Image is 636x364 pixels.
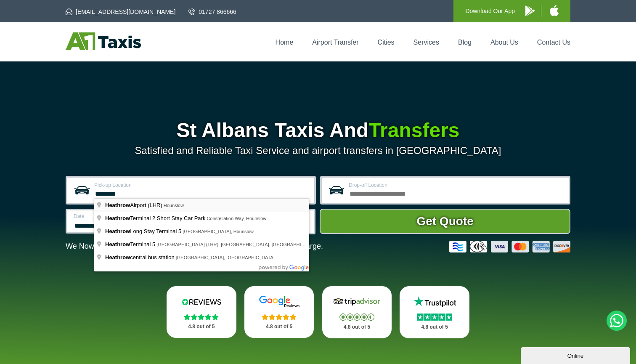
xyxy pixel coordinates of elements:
img: A1 Taxis Android App [525,5,535,16]
a: Trustpilot Stars 4.8 out of 5 [400,286,469,338]
button: Get Quote [320,209,570,234]
a: Airport Transfer [312,39,358,46]
label: Drop-off Location [349,183,564,188]
span: Heathrow [105,202,130,208]
p: 4.8 out of 5 [176,321,227,332]
label: Pick-up Location [94,183,309,188]
p: 4.8 out of 5 [409,322,460,332]
a: Cities [378,39,395,46]
label: Date [74,214,182,219]
img: A1 Taxis St Albans LTD [66,32,141,50]
a: [EMAIL_ADDRESS][DOMAIN_NAME] [66,8,175,16]
img: A1 Taxis iPhone App [550,5,559,16]
img: Stars [184,314,219,320]
h1: St Albans Taxis And [66,120,570,141]
p: 4.8 out of 5 [331,322,383,332]
span: Transfers [368,119,459,141]
img: Google [254,295,305,308]
span: [GEOGRAPHIC_DATA] (LHR), [GEOGRAPHIC_DATA], [GEOGRAPHIC_DATA], [GEOGRAPHIC_DATA] [156,242,371,247]
p: Download Our App [465,6,515,16]
a: 01727 866666 [188,8,236,16]
span: Heathrow [105,254,130,260]
span: Constellation Way, Hounslow [207,216,266,221]
p: We Now Accept Card & Contactless Payment In [66,242,323,251]
img: Credit And Debit Cards [449,241,570,252]
iframe: chat widget [521,345,632,364]
a: Blog [458,39,472,46]
span: central bus station [105,254,176,260]
img: Stars [262,314,297,320]
a: Home [276,39,294,46]
span: Terminal 5 [105,241,156,247]
a: About Us [490,39,518,46]
span: Long Stay Terminal 5 [105,228,183,234]
img: Stars [417,314,452,321]
a: Google Stars 4.8 out of 5 [244,286,314,338]
span: Heathrow [105,215,130,221]
a: Services [413,39,439,46]
p: Satisfied and Reliable Taxi Service and airport transfers in [GEOGRAPHIC_DATA] [66,145,570,157]
span: Hounslow [164,203,184,208]
span: Airport (LHR) [105,202,164,208]
span: [GEOGRAPHIC_DATA], [GEOGRAPHIC_DATA] [176,255,275,260]
span: [GEOGRAPHIC_DATA], Hounslow [183,229,254,234]
a: Contact Us [537,39,570,46]
span: Heathrow [105,241,130,247]
p: 4.8 out of 5 [254,321,305,332]
img: Trustpilot [409,295,460,308]
span: Terminal 2 Short Stay Car Park [105,215,207,221]
a: Tripadvisor Stars 4.8 out of 5 [322,286,392,338]
a: Reviews.io Stars 4.8 out of 5 [167,286,236,338]
span: Heathrow [105,228,130,234]
img: Tripadvisor [331,295,382,308]
img: Reviews.io [176,295,227,308]
img: Stars [339,314,374,321]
